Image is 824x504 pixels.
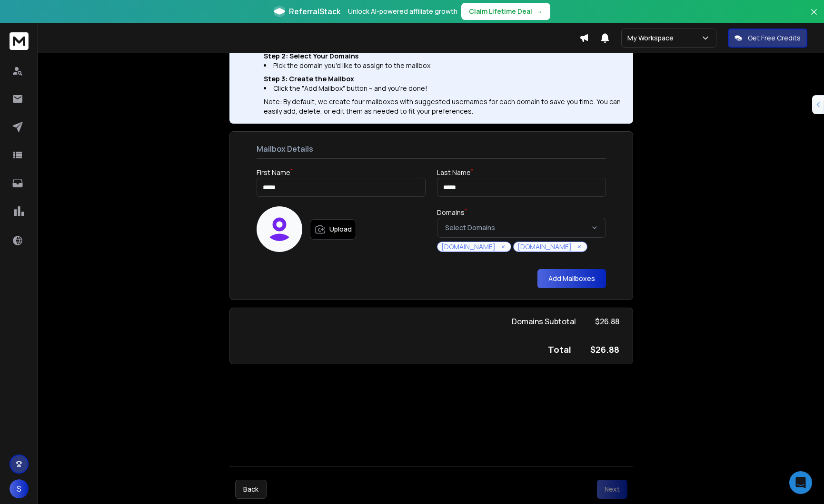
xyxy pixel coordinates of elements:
[537,269,606,288] button: Add Mailboxes
[789,471,812,494] div: Open Intercom Messenger
[437,242,511,252] div: [DOMAIN_NAME]
[437,208,467,217] label: Domains
[437,218,606,238] button: Select Domains
[264,97,625,116] div: Note: By default, we create four mailboxes with suggested usernames for each domain to save you t...
[257,168,293,177] label: First Name
[513,242,587,252] div: [DOMAIN_NAME]
[590,343,619,356] h2: $ 26.88
[536,7,543,16] span: →
[257,143,606,159] p: Mailbox Details
[264,84,625,93] li: Click the "Add Mailbox" button – and you're done!
[10,479,29,498] button: S
[512,316,576,327] h4: Domains Subtotal
[348,7,457,16] p: Unlock AI-powered affiliate growth
[310,219,356,240] label: Upload
[264,51,358,60] b: Step 2: Select Your Domains
[437,168,473,177] label: Last Name
[627,33,677,43] p: My Workspace
[235,480,267,499] button: Back
[264,74,354,83] b: Step 3: Create the Mailbox
[461,3,550,20] button: Claim Lifetime Deal→
[548,343,571,356] h4: Total
[728,29,807,48] button: Get Free Credits
[808,6,820,29] button: Close banner
[748,33,801,43] p: Get Free Credits
[595,316,619,327] h2: $ 26.88
[264,61,625,70] li: Pick the domain you'd like to assign to the mailbox.
[289,6,340,17] span: ReferralStack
